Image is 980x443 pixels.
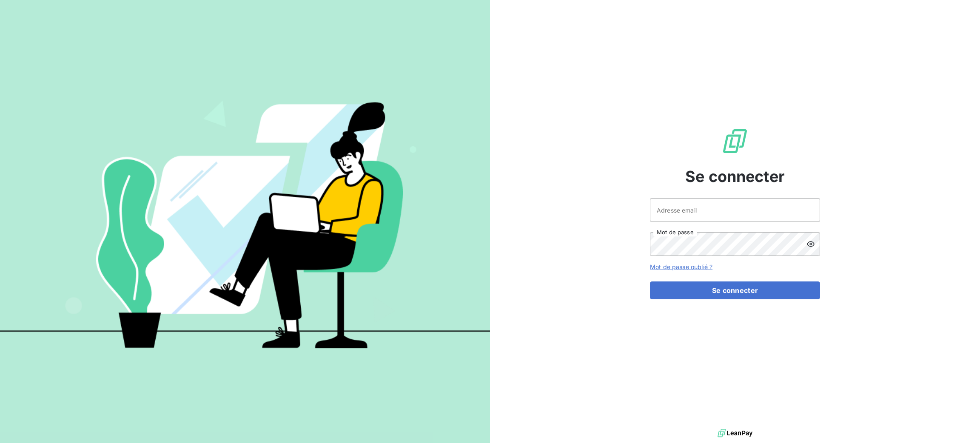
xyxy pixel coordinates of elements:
img: logo [718,427,752,440]
span: Se connecter [685,165,785,188]
a: Mot de passe oublié ? [650,263,712,270]
button: Se connecter [650,281,820,299]
input: placeholder [650,198,820,222]
img: Logo LeanPay [721,128,749,155]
